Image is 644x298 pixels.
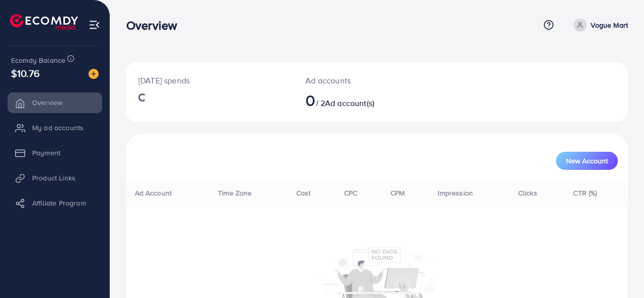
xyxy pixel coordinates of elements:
img: menu [89,19,100,31]
a: Vogue Mart [570,19,628,32]
p: Vogue Mart [591,19,628,31]
img: logo [10,14,78,30]
img: image [89,69,99,79]
span: $10.76 [11,66,40,80]
h3: Overview [126,18,185,33]
span: Ad account(s) [325,97,374,109]
h2: / 2 [305,90,407,110]
p: Ad accounts [305,74,407,86]
span: 0 [305,88,315,112]
span: New Account [566,157,608,164]
span: Ecomdy Balance [11,55,65,65]
button: New Account [556,152,618,170]
p: [DATE] spends [138,74,281,86]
